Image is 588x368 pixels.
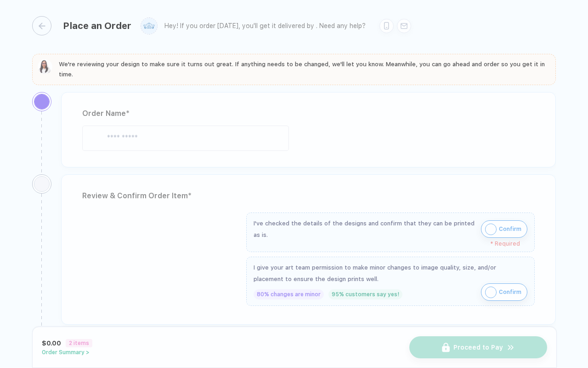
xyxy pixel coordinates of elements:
div: Hey! If you order [DATE], you'll get it delivered by . Need any help? [164,22,366,30]
img: icon [485,224,497,235]
span: We're reviewing your design to make sure it turns out great. If anything needs to be changed, we'... [59,61,545,78]
button: We're reviewing your design to make sure it turns out great. If anything needs to be changed, we'... [38,59,550,80]
div: 80% changes are minor [254,289,324,299]
div: Review & Confirm Order Item [82,189,535,203]
button: iconConfirm [481,220,527,238]
div: Order Name [82,106,535,121]
img: sophie [38,59,52,74]
span: Confirm [499,285,521,299]
div: I've checked the details of the designs and confirm that they can be printed as is. [254,218,476,241]
div: Place an Order [63,20,131,31]
span: 2 items [66,339,92,347]
div: I give your art team permission to make minor changes to image quality, size, and/or placement to... [254,262,527,285]
img: icon [485,287,497,298]
span: Confirm [499,222,521,236]
img: user profile [141,18,157,34]
div: 95% customers say yes! [328,289,402,299]
div: * Required [254,241,520,247]
span: $0.00 [42,339,61,347]
button: Order Summary > [42,349,92,356]
button: iconConfirm [481,283,527,301]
